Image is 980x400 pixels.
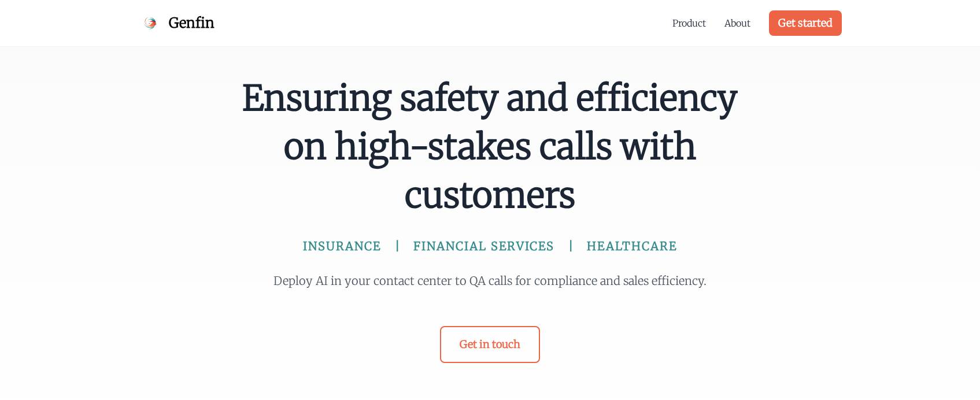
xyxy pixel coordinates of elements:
a: Get started [769,10,842,36]
span: FINANCIAL SERVICES [413,238,554,254]
span: Genfin [169,14,215,32]
span: | [568,238,573,254]
a: Get in touch [440,326,540,363]
a: About [724,16,750,30]
span: Ensuring safety and efficiency on high-stakes calls with customers [241,74,740,220]
span: HEALTHCARE [587,238,677,254]
span: INSURANCE [303,238,381,254]
span: | [395,238,400,254]
a: Genfin [139,12,215,35]
img: Genfin Logo [139,12,162,35]
a: Product [672,16,706,30]
p: Deploy AI in your contact center to QA calls for compliance and sales efficiency. [268,273,712,289]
